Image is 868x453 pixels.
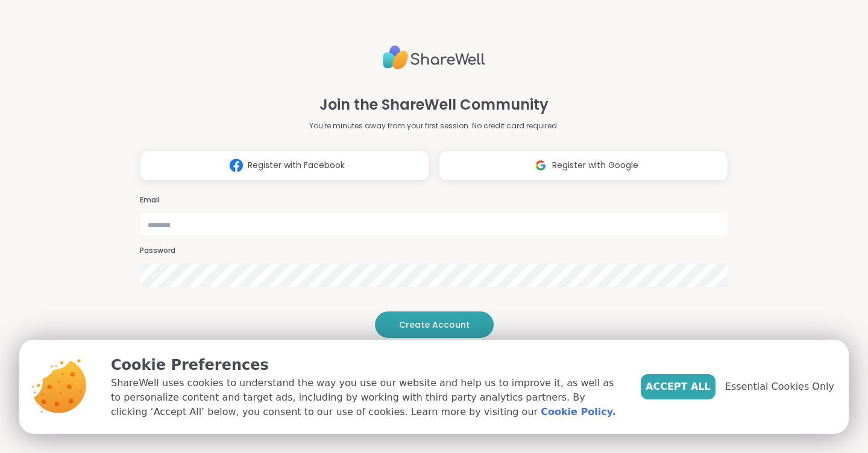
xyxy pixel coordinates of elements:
[641,374,715,399] button: Accept All
[140,246,728,256] h3: Password
[552,159,638,172] span: Register with Google
[375,311,494,338] button: Create Account
[529,154,552,177] img: ShareWell Logomark
[309,120,559,131] p: You're minutes away from your first session. No credit card required.
[140,151,429,181] button: Register with Facebook
[248,159,345,172] span: Register with Facebook
[439,151,728,181] button: Register with Google
[383,40,485,75] img: ShareWell Logo
[541,405,615,419] a: Cookie Policy.
[225,154,248,177] img: ShareWell Logomark
[319,94,549,116] h1: Join the ShareWell Community
[111,354,621,376] p: Cookie Preferences
[725,380,834,394] span: Essential Cookies Only
[646,380,711,394] span: Accept All
[111,376,621,419] p: ShareWell uses cookies to understand the way you use our website and help us to improve it, as we...
[399,319,470,331] span: Create Account
[140,195,728,205] h3: Email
